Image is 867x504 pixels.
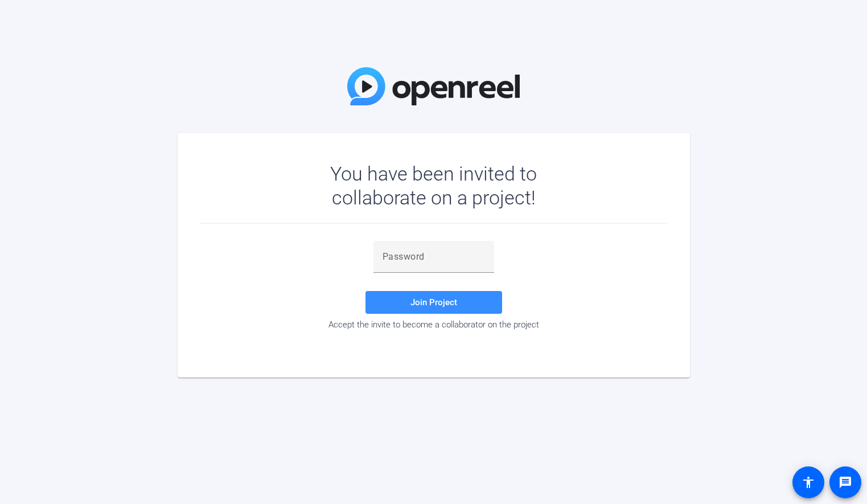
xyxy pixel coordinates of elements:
mat-icon: accessibility [802,476,815,489]
span: Join Project [410,297,457,308]
img: OpenReel Logo [347,67,520,105]
button: Join Project [365,291,502,314]
div: You have been invited to collaborate on a project! [297,162,570,210]
mat-icon: message [839,476,852,489]
input: Password [383,250,485,264]
div: Accept the invite to become a collaborator on the project [200,319,667,330]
